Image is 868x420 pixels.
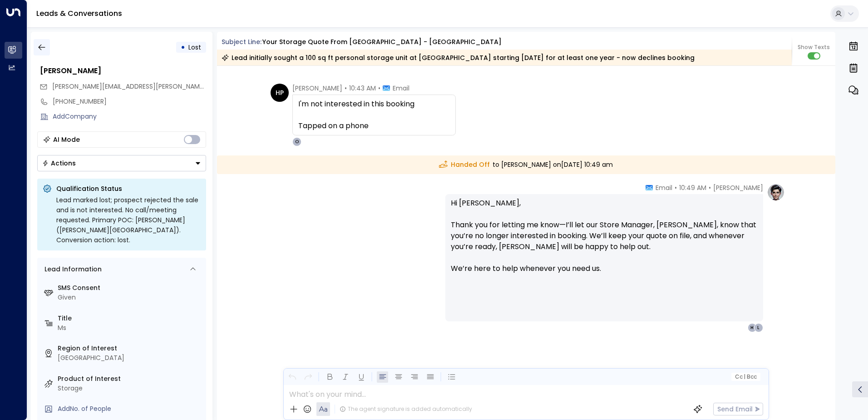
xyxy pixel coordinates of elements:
[36,8,122,19] a: Leads & Conversations
[37,155,206,171] div: Button group with a nested menu
[656,183,672,192] span: Email
[798,43,830,51] span: Show Texts
[58,404,202,414] div: AddNo. of People
[262,37,502,47] div: Your storage quote from [GEOGRAPHIC_DATA] - [GEOGRAPHIC_DATA]
[451,198,758,285] p: Hi [PERSON_NAME], Thank you for letting me know—I’ll let our Store Manager, [PERSON_NAME], know t...
[271,84,289,102] div: HP
[222,53,695,62] div: Lead initially sought a 100 sq ft personal storage unit at [GEOGRAPHIC_DATA] starting [DATE] for ...
[58,353,202,363] div: [GEOGRAPHIC_DATA]
[58,293,202,302] div: Given
[378,84,380,93] span: •
[302,371,314,383] button: Redo
[744,374,745,380] span: |
[58,384,202,393] div: Storage
[767,183,785,201] img: profile-logo.png
[58,314,202,323] label: Title
[58,344,202,353] label: Region of Interest
[292,84,342,93] span: [PERSON_NAME]
[58,283,202,293] label: SMS Consent
[345,84,347,93] span: •
[709,183,711,192] span: •
[298,120,450,131] div: Tapped on a phone
[393,84,409,93] span: Email
[58,323,202,333] div: Ms
[217,155,836,174] div: to [PERSON_NAME] on [DATE] 10:49 am
[298,99,450,110] div: I'm not interested in this booking
[181,39,185,55] div: •
[340,405,472,413] div: The agent signature is added automatically
[222,37,261,46] span: Subject Line:
[731,373,760,381] button: Cc|Bcc
[679,183,706,192] span: 10:49 AM
[42,159,76,167] div: Actions
[53,97,206,106] div: [PHONE_NUMBER]
[286,371,298,383] button: Undo
[292,137,301,146] div: O
[56,195,201,245] div: Lead marked lost; prospect rejected the sale and is not interested. No call/meeting requested. Pr...
[675,183,677,192] span: •
[735,374,756,380] span: Cc Bcc
[188,43,201,52] span: Lost
[53,112,206,121] div: AddCompany
[56,184,201,193] p: Qualification Status
[40,65,206,76] div: [PERSON_NAME]
[748,323,757,332] div: H
[52,82,206,91] span: hilary.palmen@gmail.com
[53,135,80,144] div: AI Mode
[349,84,376,93] span: 10:43 AM
[52,82,257,91] span: [PERSON_NAME][EMAIL_ADDRESS][PERSON_NAME][DOMAIN_NAME]
[754,323,763,332] div: L
[37,155,206,171] button: Actions
[41,265,102,274] div: Lead Information
[713,183,763,192] span: [PERSON_NAME]
[439,160,490,170] span: Handed Off
[58,374,202,384] label: Product of Interest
